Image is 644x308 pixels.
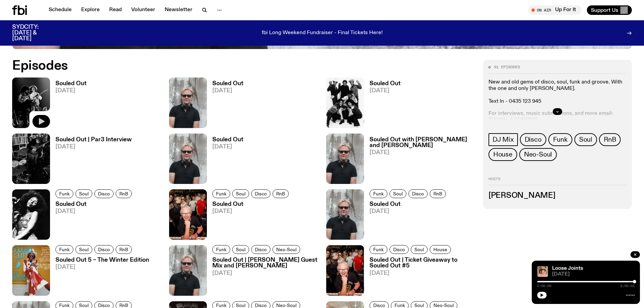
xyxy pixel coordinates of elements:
[326,134,364,184] img: Stephen looks directly at the camera, wearing a black tee, black sunglasses and headphones around...
[369,137,475,148] h3: Souled Out with [PERSON_NAME] and [PERSON_NAME]
[579,136,592,143] span: Soul
[212,137,243,143] h3: Souled Out
[276,191,285,196] span: RnB
[50,257,149,295] a: Souled Out 5 – The Winter Edition[DATE]
[55,209,134,214] span: [DATE]
[59,247,70,252] span: Funk
[98,247,110,252] span: Disco
[169,245,207,295] img: Stephen looks directly at the camera, wearing a black tee, black sunglasses and headphones around...
[552,272,635,277] span: [DATE]
[364,202,448,240] a: Souled Out[DATE]
[393,191,403,196] span: Soul
[45,5,76,15] a: Schedule
[395,303,405,308] span: Funk
[272,189,289,198] a: RnB
[207,81,243,128] a: Souled Out[DATE]
[232,189,249,198] a: Soul
[77,5,104,15] a: Explore
[433,303,454,308] span: Neo-Soul
[430,189,446,198] a: RnB
[212,270,318,276] span: [DATE]
[488,192,626,199] h3: [PERSON_NAME]
[105,5,126,15] a: Read
[369,81,401,87] h3: Souled Out
[216,303,226,308] span: Funk
[599,133,621,146] a: RnB
[433,247,447,252] span: House
[59,191,70,196] span: Funk
[528,5,581,15] button: On AirUp For It
[236,247,245,252] span: Soul
[75,245,92,254] a: Soul
[520,133,546,146] a: Disco
[364,257,475,295] a: Souled Out | Ticket Giveaway to Souled Out #5[DATE]
[364,81,401,128] a: Souled Out[DATE]
[169,134,207,184] img: Stephen looks directly at the camera, wearing a black tee, black sunglasses and headphones around...
[94,245,114,254] a: Disco
[55,88,87,94] span: [DATE]
[488,148,517,161] a: House
[251,245,270,254] a: Disco
[119,191,128,196] span: RnB
[55,81,87,87] h3: Souled Out
[212,189,230,198] a: Funk
[207,137,243,184] a: Souled Out[DATE]
[488,133,518,146] a: DJ Mix
[212,257,318,269] h3: Souled Out | [PERSON_NAME] Guest Mix and [PERSON_NAME]
[55,137,132,143] h3: Souled Out | Par3 Interview
[212,202,291,207] h3: Souled Out
[574,133,597,146] a: Soul
[55,245,73,254] a: Funk
[236,303,245,308] span: Soul
[488,177,626,185] h2: Hosts
[414,303,424,308] span: Soul
[79,191,89,196] span: Soul
[519,148,557,161] a: Neo-Soul
[255,247,267,252] span: Disco
[116,189,132,198] a: RnB
[604,136,616,143] span: RnB
[369,209,448,214] span: [DATE]
[216,247,226,252] span: Funk
[369,270,475,276] span: [DATE]
[548,133,572,146] a: Funk
[408,189,428,198] a: Disco
[79,247,89,252] span: Soul
[389,189,406,198] a: Soul
[389,245,409,254] a: Disco
[537,284,551,288] span: 2:00:00
[493,136,514,143] span: DJ Mix
[373,303,385,308] span: Disco
[59,303,70,308] span: Funk
[326,189,364,240] img: Stephen looks directly at the camera, wearing a black tee, black sunglasses and headphones around...
[98,303,110,308] span: Disco
[369,189,387,198] a: Funk
[207,202,291,240] a: Souled Out[DATE]
[262,30,383,36] p: fbi Long Weekend Fundraiser - Final Tickets Here!
[537,266,548,277] img: Tyson stands in front of a paperbark tree wearing orange sunglasses, a suede bucket hat and a pin...
[272,245,300,254] a: Neo-Soul
[552,266,583,271] a: Loose Joints
[369,245,387,254] a: Funk
[433,191,442,196] span: RnB
[276,303,296,308] span: Neo-Soul
[212,245,230,254] a: Funk
[98,191,110,196] span: Disco
[12,24,55,42] h3: SYDCITY: [DATE] & [DATE]
[373,247,384,252] span: Funk
[212,144,243,150] span: [DATE]
[207,257,318,295] a: Souled Out | [PERSON_NAME] Guest Mix and [PERSON_NAME][DATE]
[393,247,405,252] span: Disco
[212,88,243,94] span: [DATE]
[414,247,424,252] span: Soul
[276,247,296,252] span: Neo-Soul
[488,79,626,105] p: New and old gems of disco, soul, funk and groove. With the one and only [PERSON_NAME]. Text In - ...
[255,191,267,196] span: Disco
[55,202,134,207] h3: Souled Out
[212,209,291,214] span: [DATE]
[411,245,428,254] a: Soul
[55,189,73,198] a: Funk
[412,191,424,196] span: Disco
[55,144,132,150] span: [DATE]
